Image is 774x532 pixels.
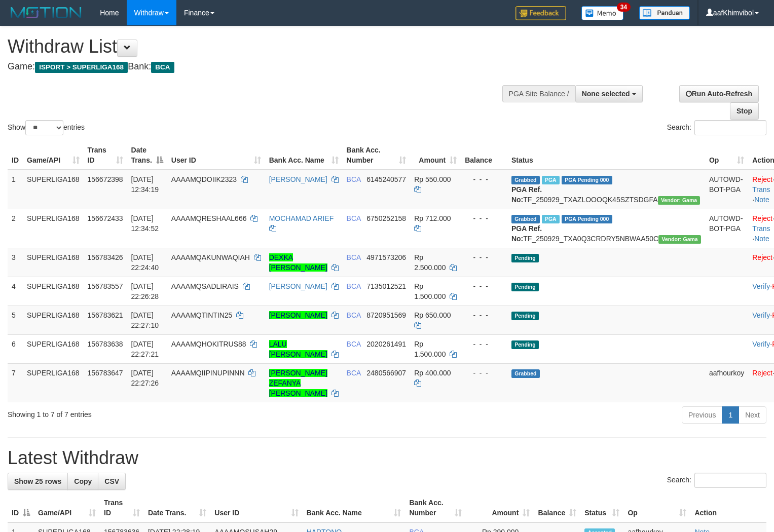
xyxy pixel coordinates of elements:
[8,405,315,420] div: Showing 1 to 7 of 7 entries
[511,369,540,378] span: Grabbed
[269,175,327,183] a: [PERSON_NAME]
[88,282,123,290] span: 156783557
[414,214,451,222] span: Rp 712.000
[511,224,542,243] b: PGA Ref. No:
[8,334,23,363] td: 6
[515,6,566,20] img: Feedback.jpg
[88,253,123,261] span: 156783426
[8,5,85,20] img: MOTION_logo.png
[269,214,334,222] a: MOCHAMAD ARIEF
[347,214,361,222] span: BCA
[465,281,503,291] div: - - -
[730,102,759,120] a: Stop
[131,311,159,329] span: [DATE] 22:27:10
[100,493,144,522] th: Trans ID: activate to sort column ascending
[23,248,84,277] td: SUPERLIGA168
[575,85,643,102] button: None selected
[752,311,770,319] a: Verify
[25,120,63,135] select: Showentries
[131,340,159,358] span: [DATE] 22:27:21
[366,214,406,222] span: Copy 6750252158 to clipboard
[511,340,539,349] span: Pending
[667,120,766,135] label: Search:
[617,3,631,12] span: 34
[23,209,84,248] td: SUPERLIGA168
[23,334,84,363] td: SUPERLIGA168
[23,306,84,334] td: SUPERLIGA168
[269,340,327,358] a: LALU [PERSON_NAME]
[8,363,23,402] td: 7
[679,85,759,102] a: Run Auto-Refresh
[366,282,406,290] span: Copy 7135012521 to clipboard
[366,175,406,183] span: Copy 6145240577 to clipboard
[562,215,612,223] span: PGA Pending
[694,120,766,135] input: Search:
[8,62,506,72] h4: Game: Bank:
[507,170,705,209] td: TF_250929_TXAZLOOOQK45SZTSDGFA
[414,340,446,358] span: Rp 1.500.000
[35,62,128,73] span: ISPORT > SUPERLIGA168
[8,277,23,306] td: 4
[465,174,503,184] div: - - -
[347,369,361,377] span: BCA
[74,477,92,485] span: Copy
[511,254,539,262] span: Pending
[414,175,451,183] span: Rp 550.000
[144,493,210,522] th: Date Trans.: activate to sort column ascending
[210,493,302,522] th: User ID: activate to sort column ascending
[343,141,411,170] th: Bank Acc. Number: activate to sort column ascending
[131,369,159,387] span: [DATE] 22:27:26
[752,340,770,348] a: Verify
[84,141,127,170] th: Trans ID: activate to sort column ascending
[465,252,503,262] div: - - -
[581,6,624,20] img: Button%20Memo.svg
[465,339,503,349] div: - - -
[67,473,98,490] a: Copy
[667,473,766,488] label: Search:
[8,209,23,248] td: 2
[507,209,705,248] td: TF_250929_TXA0Q3CRDRY5NBWAA50C
[8,120,85,135] label: Show entries
[8,448,766,468] h1: Latest Withdraw
[347,340,361,348] span: BCA
[465,213,503,223] div: - - -
[658,235,701,244] span: Vendor URL: https://trx31.1velocity.biz
[461,141,507,170] th: Balance
[347,253,361,261] span: BCA
[171,311,233,319] span: AAAAMQTINTIN25
[88,214,123,222] span: 156672433
[88,369,123,377] span: 156783647
[366,369,406,377] span: Copy 2480566907 to clipboard
[752,175,772,183] a: Reject
[658,196,701,205] span: Vendor URL: https://trx31.1velocity.biz
[269,311,327,319] a: [PERSON_NAME]
[131,175,159,194] span: [DATE] 12:34:19
[705,209,748,248] td: AUTOWD-BOT-PGA
[507,141,705,170] th: Status
[705,141,748,170] th: Op: activate to sort column ascending
[303,493,406,522] th: Bank Acc. Name: activate to sort column ascending
[502,85,575,102] div: PGA Site Balance /
[405,493,465,522] th: Bank Acc. Number: activate to sort column ascending
[8,36,506,57] h1: Withdraw List
[88,340,123,348] span: 156783638
[34,493,100,522] th: Game/API: activate to sort column ascending
[8,306,23,334] td: 5
[269,253,327,272] a: DEXKA [PERSON_NAME]
[171,340,246,348] span: AAAAMQHOKITRUS88
[131,253,159,272] span: [DATE] 22:24:40
[414,311,451,319] span: Rp 650.000
[739,406,766,424] a: Next
[8,473,68,490] a: Show 25 rows
[511,185,542,204] b: PGA Ref. No:
[410,141,461,170] th: Amount: activate to sort column ascending
[171,214,247,222] span: AAAAMQRESHAAL666
[23,277,84,306] td: SUPERLIGA168
[414,282,446,300] span: Rp 1.500.000
[131,214,159,233] span: [DATE] 12:34:52
[754,196,769,204] a: Note
[171,175,237,183] span: AAAAMQDOIIK2323
[366,311,406,319] span: Copy 8720951569 to clipboard
[752,369,772,377] a: Reject
[582,90,630,98] span: None selected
